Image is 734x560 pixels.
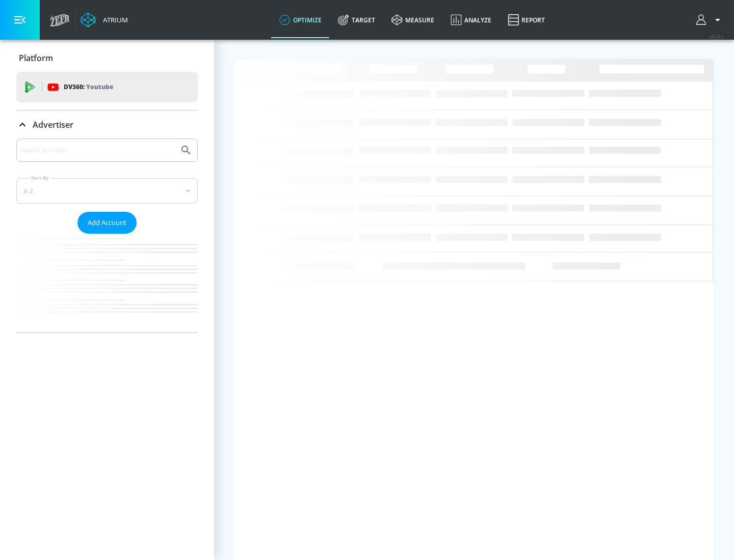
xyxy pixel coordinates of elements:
a: Target [330,2,383,38]
a: Analyze [442,2,500,38]
div: DV360: Youtube [16,72,198,102]
label: Sort By [29,175,51,181]
a: Atrium [81,12,128,27]
a: optimize [271,2,330,38]
p: Advertiser [33,119,73,130]
div: Atrium [99,15,128,24]
p: Youtube [86,81,113,92]
p: Platform [19,52,53,64]
div: Advertiser [16,138,198,332]
input: Search by name [20,144,175,157]
span: Add Account [88,217,126,229]
nav: list of Advertiser [16,234,198,332]
span: v 4.25.2 [710,34,724,39]
a: Report [500,2,553,38]
div: Platform [16,44,198,72]
a: measure [383,2,442,38]
button: Add Account [77,212,137,234]
p: DV360: [64,81,113,93]
div: A-Z [16,178,198,204]
div: Advertiser [16,110,198,139]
